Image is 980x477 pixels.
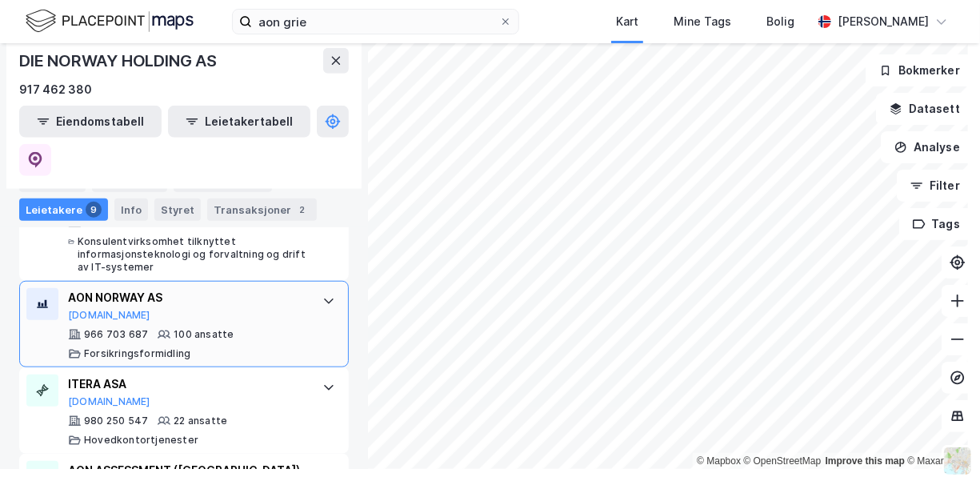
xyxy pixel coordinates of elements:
[294,202,310,218] div: 2
[838,12,929,31] div: [PERSON_NAME]
[744,455,822,467] a: OpenStreetMap
[19,106,162,138] button: Eiendomstabell
[766,12,794,31] div: Bolig
[19,198,108,221] div: Leietakere
[84,347,190,360] div: Forsikringsformidling
[78,235,306,274] div: Konsulentvirksomhet tilknyttet informasjonsteknologi og forvaltning og drift av IT-systemer
[84,434,198,447] div: Hovedkontortjenester
[26,7,194,35] img: logo.f888ab2527a4732fd821a326f86c7f29.svg
[866,54,974,86] button: Bokmerker
[68,309,150,322] button: [DOMAIN_NAME]
[86,202,102,218] div: 9
[881,131,974,163] button: Analyse
[68,395,150,408] button: [DOMAIN_NAME]
[19,80,92,99] div: 917 462 380
[84,415,148,427] div: 980 250 547
[900,400,980,477] div: Kontrollprogram for chat
[674,12,731,31] div: Mine Tags
[174,415,227,427] div: 22 ansatte
[154,198,201,221] div: Styret
[697,455,741,467] a: Mapbox
[207,198,317,221] div: Transaksjoner
[168,106,310,138] button: Leietakertabell
[174,328,234,341] div: 100 ansatte
[897,170,974,202] button: Filter
[826,455,905,467] a: Improve this map
[114,198,148,221] div: Info
[68,375,306,394] div: ITERA ASA
[616,12,638,31] div: Kart
[876,93,974,125] button: Datasett
[900,400,980,477] iframe: Chat Widget
[68,288,306,307] div: AON NORWAY AS
[252,10,499,34] input: Søk på adresse, matrikkel, gårdeiere, leietakere eller personer
[899,208,974,240] button: Tags
[19,48,220,74] div: DIE NORWAY HOLDING AS
[84,328,148,341] div: 966 703 687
